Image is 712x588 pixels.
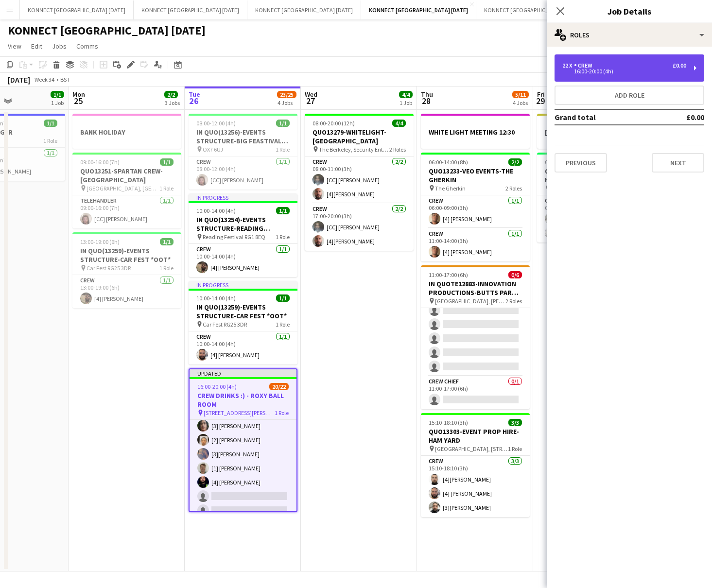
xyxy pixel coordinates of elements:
span: 2/2 [508,158,522,166]
app-job-card: 09:00-16:00 (7h)1/1QUO13251-SPARTAN CREW-[GEOGRAPHIC_DATA] [GEOGRAPHIC_DATA], [GEOGRAPHIC_DATA]1 ... [72,153,181,228]
div: BANK HOLIDAY [72,114,181,149]
app-job-card: In progress10:00-14:00 (4h)1/1IN QUO(13259)-EVENTS STRUCTURE-CAR FEST *OOT* Car Fest RG25 3DR1 Ro... [189,281,297,364]
app-card-role: Crew3/315:10-18:10 (3h)[4][PERSON_NAME][4] [PERSON_NAME][3][PERSON_NAME] [421,456,530,517]
app-job-card: 15:10-18:10 (3h)3/3QUO13303-EVENT PROP HIRE-HAM YARD [GEOGRAPHIC_DATA], [STREET_ADDRESS]1 RoleCre... [421,413,530,517]
button: KONNECT [GEOGRAPHIC_DATA] [DATE] [20,0,134,19]
div: [PERSON_NAME] DRINKS [537,114,646,149]
app-card-role: Crew1/110:00-14:00 (4h)[4] [PERSON_NAME] [189,331,297,364]
div: 22 x [562,62,574,69]
span: View [8,42,21,51]
app-job-card: 08:00-12:00 (4h)1/1IN QUO(13256)-EVENTS STRUCTURE-BIG FEASTIVAL *OOT* OX7 6UJ1 RoleCrew1/108:00-1... [189,114,297,190]
span: Car Fest RG25 3DR [87,264,131,272]
div: 3 Jobs [165,99,180,106]
h3: QUO13303-EVENT PROP HIRE-HAM YARD [537,167,646,184]
h3: IN QUO(13256)-EVENTS STRUCTURE-BIG FEASTIVAL *OOT* [189,128,297,145]
span: 1 Role [508,445,522,452]
h3: [PERSON_NAME] DRINKS [537,128,646,137]
h3: CREW DRINKS :) - ROXY BALL ROOM [190,391,296,409]
span: 08:00-11:00 (3h) [545,158,584,166]
div: BST [60,76,70,83]
span: 15:10-18:10 (3h) [429,419,468,426]
span: Fri [537,90,545,99]
span: 08:00-12:00 (4h) [196,120,236,127]
span: 2 Roles [505,297,522,305]
span: 1/1 [51,91,64,98]
span: 1/1 [276,207,290,214]
span: [STREET_ADDRESS][PERSON_NAME] [204,409,275,416]
div: 4 Jobs [278,99,296,106]
div: In progress [189,193,297,201]
td: £0.00 [658,109,704,125]
span: 10:00-14:00 (4h) [196,294,236,302]
span: 0/6 [508,271,522,278]
span: 1 Role [275,409,289,416]
h3: BANK HOLIDAY [72,128,181,137]
span: 06:00-14:00 (8h) [429,158,468,166]
div: 1 Job [51,99,64,106]
span: Week 34 [32,76,56,83]
h3: IN QUO(13254)-EVENTS STRUCTURE-READING FESTIVAL *OOT* [189,215,297,233]
span: Comms [76,42,98,51]
span: 28 [419,95,433,106]
span: 29 [536,95,545,106]
span: 4/4 [392,120,406,127]
span: 1/1 [44,120,57,127]
app-card-role: Crew1/108:00-12:00 (4h)[CC] [PERSON_NAME] [189,156,297,190]
td: Grand total [555,109,658,125]
span: [GEOGRAPHIC_DATA], [GEOGRAPHIC_DATA] [87,185,159,192]
span: 1/1 [276,294,290,302]
span: Thu [421,90,433,99]
span: 09:00-16:00 (7h) [80,158,120,166]
span: 2 Roles [505,185,522,192]
span: 1/1 [160,158,174,166]
a: View [4,40,25,52]
div: 11:00-17:00 (6h)0/6IN QUOTE12883-INNOVATION PRODUCTIONS-BUTTS PARK [GEOGRAPHIC_DATA] *OOT* [GEOGR... [421,265,530,409]
div: 4 Jobs [513,99,528,106]
app-card-role: Crew1/110:00-14:00 (4h)[4] [PERSON_NAME] [189,244,297,277]
span: Car Fest RG25 3DR [203,321,247,328]
button: KONNECT [GEOGRAPHIC_DATA] [DATE] [247,0,361,19]
span: Mon [72,90,85,99]
span: 5/11 [512,91,529,98]
app-job-card: 08:00-11:00 (3h)2/2QUO13303-EVENT PROP HIRE-HAM YARD [GEOGRAPHIC_DATA], [STREET_ADDRESS]1 RoleCre... [537,153,646,242]
span: Wed [305,90,317,99]
h3: Job Details [547,5,712,17]
app-job-card: 06:00-14:00 (8h)2/2QUO13233-VEO EVENTS-THE GHERKIN The Gherkin2 RolesCrew1/106:00-09:00 (3h)[4] [... [421,153,530,261]
span: 4/4 [399,91,413,98]
div: 16:00-20:00 (4h) [562,69,686,74]
span: 2/2 [164,91,178,98]
span: 1/1 [160,238,174,245]
span: 25 [71,95,85,106]
span: The Gherkin [435,185,466,192]
div: Roles [547,23,712,47]
app-job-card: 08:00-20:00 (12h)4/4QUO13279-WHITELIGHT-[GEOGRAPHIC_DATA] The Berkeley, Security Entrance , [STRE... [305,114,414,251]
span: 1/1 [276,120,290,127]
app-card-role: Crew2/217:00-20:00 (3h)[CC] [PERSON_NAME][4][PERSON_NAME] [305,204,414,251]
span: 1 Role [276,146,290,153]
h3: IN QUOTE12883-INNOVATION PRODUCTIONS-BUTTS PARK [GEOGRAPHIC_DATA] *OOT* [421,279,530,297]
app-card-role: Crew2/208:00-11:00 (3h)[CC] [PERSON_NAME][4][PERSON_NAME] [305,156,414,204]
span: 1 Role [43,137,57,144]
a: Comms [72,40,102,52]
div: Crew [574,62,596,69]
span: Edit [31,42,42,51]
span: 10:00-14:00 (4h) [196,207,236,214]
button: KONNECT [GEOGRAPHIC_DATA] [DATE] [361,0,476,19]
span: 16:00-20:00 (4h) [197,383,237,390]
div: In progress [189,281,297,289]
span: 1 Role [276,233,290,241]
div: 1 Job [399,99,412,106]
span: [GEOGRAPHIC_DATA], [STREET_ADDRESS] [435,445,508,452]
button: KONNECT [GEOGRAPHIC_DATA] [DATE] [134,0,247,19]
button: Previous [555,153,607,173]
span: 3/3 [508,419,522,426]
span: 23/25 [277,91,296,98]
span: OX7 6UJ [203,146,223,153]
span: 1 Role [276,321,290,328]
